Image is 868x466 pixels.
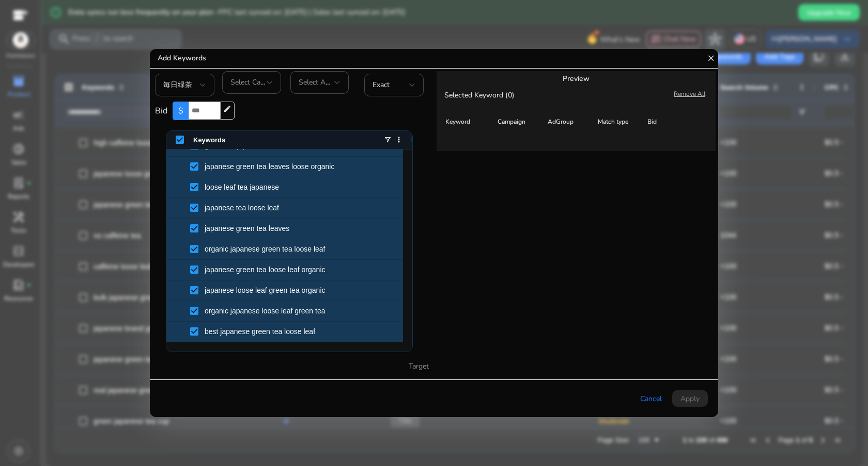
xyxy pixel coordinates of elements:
span: japanese green tea leaves loose organic [205,162,334,171]
span: Select Campaign [230,77,284,87]
span: japanese tea loose leaf [205,204,279,212]
span: best japanese green tea loose leaf [205,327,315,336]
span: Cancel [640,393,662,404]
span: AdGroup [548,118,574,126]
span: organic japanese loose leaf green tea [205,307,326,315]
mat-icon: close [706,49,716,68]
span: Match type [598,118,628,126]
span: Bid [647,118,657,126]
p: Remove All [674,90,716,101]
span: $ [173,102,189,120]
span: japanese green tea loose leaf organic [205,265,326,274]
mat-icon: edit [223,105,231,113]
span: green tea japanese loose leaf [205,142,300,150]
span: japanese loose leaf green tea organic [205,286,326,294]
span: 毎日緑茶 [163,80,192,90]
span: Campaign [498,118,525,126]
span: Select AdGroup [299,77,350,87]
p: Selected Keyword (0) [437,90,576,101]
span: Exact [373,80,390,90]
h5: Preview [437,75,716,84]
span: Keyword [445,118,470,126]
h4: Bid [155,106,167,116]
span: organic japanese green tea loose leaf [205,245,326,253]
span: loose leaf tea japanese [205,183,279,191]
span: japanese green tea leaves [205,224,289,232]
h5: Add Keywords [150,49,434,68]
button: Cancel [636,390,666,407]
